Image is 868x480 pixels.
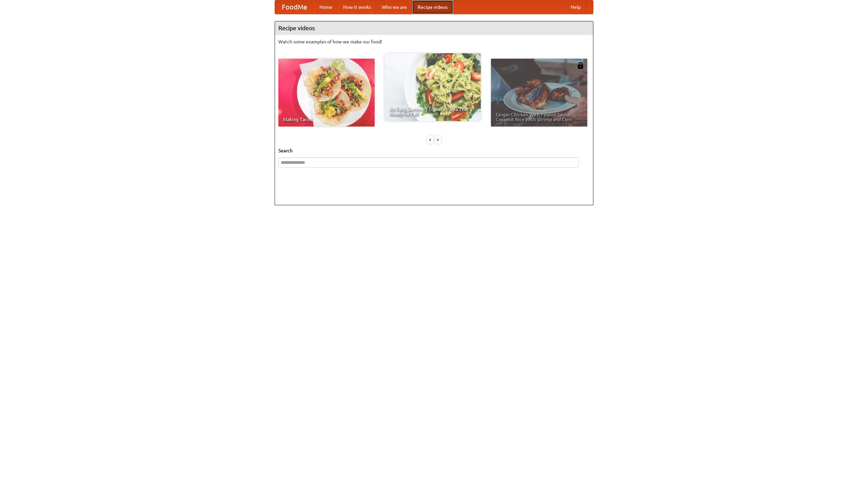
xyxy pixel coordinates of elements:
a: An Easy, Summery Tomato Pasta That's Ready for Fall [384,53,481,121]
img: 483408.png [577,62,584,69]
span: Making Tacos [283,117,370,122]
a: FoodMe [275,0,314,14]
a: Who we are [376,0,412,14]
h4: Recipe videos [275,21,593,35]
a: Help [565,0,586,14]
h5: Search [278,147,590,154]
div: « [427,135,433,144]
a: Making Tacos [278,59,375,127]
div: » [435,135,441,144]
p: Watch some examples of how we make our food! [278,38,590,45]
a: Home [314,0,338,14]
a: How it works [338,0,376,14]
a: Recipe videos [412,0,453,14]
span: An Easy, Summery Tomato Pasta That's Ready for Fall [389,107,476,116]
